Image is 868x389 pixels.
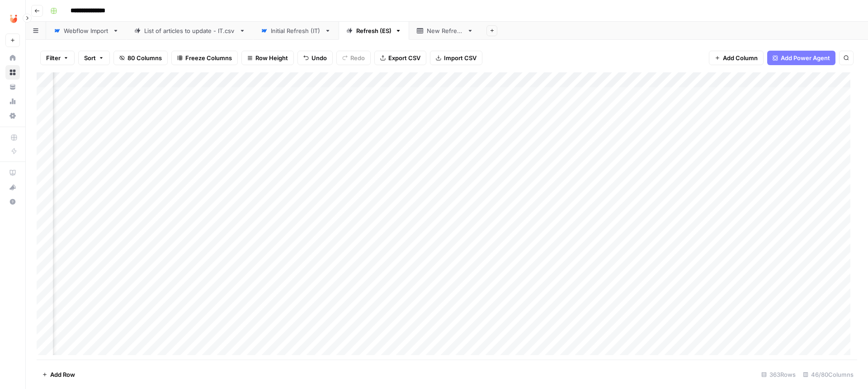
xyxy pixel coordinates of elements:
[5,166,20,180] a: AirOps Academy
[5,80,20,94] a: Your Data
[5,51,20,65] a: Home
[297,51,333,65] button: Undo
[46,22,127,40] a: Webflow Import
[374,51,426,65] button: Export CSV
[46,53,61,62] span: Filter
[255,53,288,62] span: Row Height
[241,51,294,65] button: Row Height
[758,367,799,382] div: 363 Rows
[409,22,481,40] a: New Refresh
[5,109,20,123] a: Settings
[64,26,109,35] div: Webflow Import
[50,370,75,379] span: Add Row
[5,94,20,109] a: Usage
[271,26,321,35] div: Initial Refresh (IT)
[144,26,236,35] div: List of articles to update - IT.csv
[781,53,830,62] span: Add Power Agent
[84,53,96,62] span: Sort
[5,180,20,194] button: What's new?
[113,51,168,65] button: 80 Columns
[253,22,339,40] a: Initial Refresh (IT)
[723,53,758,62] span: Add Column
[127,22,253,40] a: List of articles to update - IT.csv
[185,53,232,62] span: Freeze Columns
[5,7,20,30] button: Workspace: Unobravo
[78,51,110,65] button: Sort
[5,10,22,27] img: Unobravo Logo
[5,65,20,80] a: Browse
[767,51,835,65] button: Add Power Agent
[339,22,409,40] a: Refresh (ES)
[799,367,857,382] div: 46/80 Columns
[356,26,392,35] div: Refresh (ES)
[6,180,19,194] div: What's new?
[171,51,238,65] button: Freeze Columns
[444,53,476,62] span: Import CSV
[427,26,463,35] div: New Refresh
[37,367,80,382] button: Add Row
[350,53,365,62] span: Redo
[127,53,162,62] span: 80 Columns
[311,53,327,62] span: Undo
[709,51,764,65] button: Add Column
[388,53,420,62] span: Export CSV
[5,194,20,209] button: Help + Support
[430,51,482,65] button: Import CSV
[336,51,371,65] button: Redo
[40,51,75,65] button: Filter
